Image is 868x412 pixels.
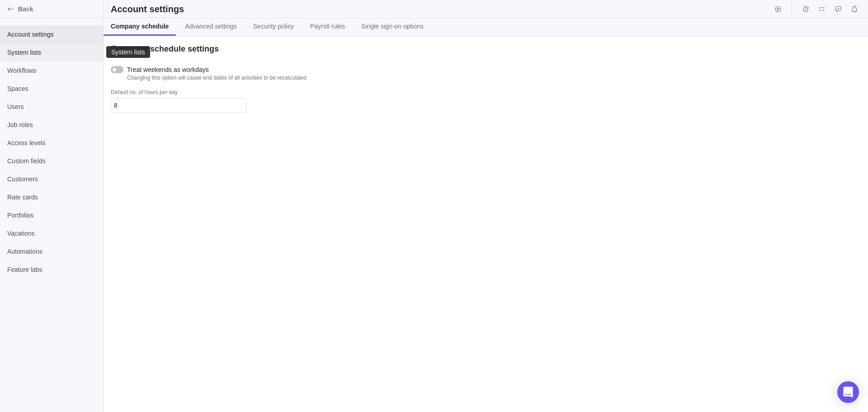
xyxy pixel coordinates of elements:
[110,48,146,56] div: System lists
[848,3,861,15] span: Notifications
[127,65,307,74] span: Treat weekends as workdays
[7,48,96,57] span: System lists
[7,102,96,111] span: Users
[7,138,96,147] span: Access levels
[7,265,96,274] span: Feature labs
[111,43,219,54] h3: Company schedule settings
[253,22,294,31] span: Security policy
[832,7,844,14] a: Approval requests
[7,229,96,238] span: Vacations
[7,30,96,39] span: Account settings
[127,74,307,81] span: Changing this option will cause end dates of all activities to be recalculated
[178,18,244,36] a: Advanced settings
[7,84,96,93] span: Spaces
[185,22,236,31] span: Advanced settings
[7,66,96,75] span: Workflows
[246,18,301,36] a: Security policy
[7,156,96,166] span: Custom fields
[799,7,812,14] a: Time logs
[354,18,431,36] a: Single sign-on options
[848,7,861,14] a: Notifications
[7,211,96,220] span: Portfolios
[111,89,246,98] div: Default no. of hours per day
[832,3,844,15] span: Approval requests
[7,120,96,129] span: Job roles
[837,381,859,403] div: Open Intercom Messenger
[7,247,96,256] span: Automations
[104,18,176,36] a: Company schedule
[7,193,96,202] span: Rate cards
[799,3,812,15] span: Time logs
[111,3,184,15] h2: Account settings
[303,18,352,36] a: Payroll rules
[816,7,828,14] a: My assignments
[361,22,424,31] span: Single sign-on options
[7,175,96,184] span: Customers
[111,98,246,113] input: Default no. of hours per day
[816,3,828,15] span: My assignments
[310,22,345,31] span: Payroll rules
[18,5,99,14] span: Back
[111,22,169,31] span: Company schedule
[772,3,784,15] span: Start timer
